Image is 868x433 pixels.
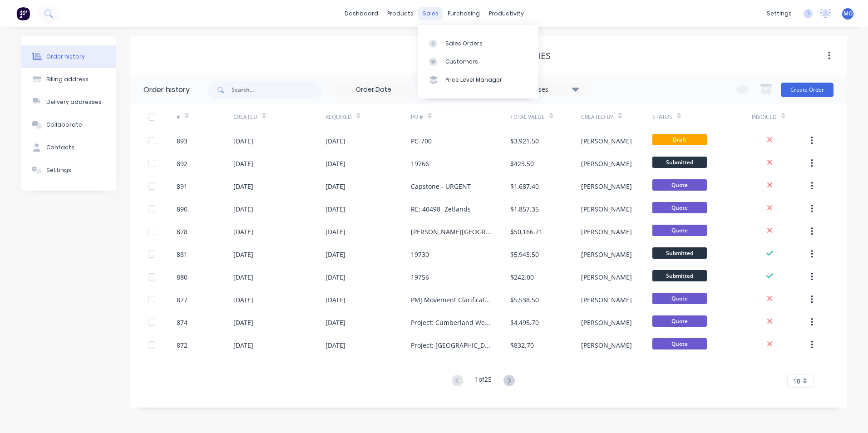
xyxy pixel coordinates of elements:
button: Contacts [21,136,116,159]
div: $4,495.70 [510,318,539,327]
div: Created [233,104,325,129]
div: [PERSON_NAME] [581,272,632,282]
div: 19766 [411,159,429,168]
div: Created [233,113,257,121]
button: Settings [21,159,116,182]
button: Collaborate [21,113,116,136]
div: Invoiced [752,113,777,121]
div: PO # [411,113,423,121]
input: Search... [232,81,321,99]
span: 10 [793,376,800,386]
div: [DATE] [233,136,253,146]
div: $5,945.50 [510,250,539,259]
div: Invoiced [752,104,809,129]
div: 891 [177,182,187,191]
button: Billing address [21,68,116,91]
button: Create Order [781,83,833,97]
div: Collaborate [46,121,82,129]
div: 19730 [411,250,429,259]
div: 892 [177,159,187,168]
div: 893 [177,136,187,146]
div: [DATE] [325,250,345,259]
div: PO # [411,104,510,129]
div: settings [762,7,796,20]
div: $832.70 [510,340,534,350]
span: MO [843,10,853,18]
div: sales [418,7,443,20]
div: [DATE] [325,272,345,282]
div: Contacts [46,143,74,152]
span: Quote [652,225,707,236]
div: Project: [GEOGRAPHIC_DATA] [411,340,492,350]
div: RE: 40498 -Zetlands [411,204,471,214]
div: [PERSON_NAME] [581,159,632,168]
a: Customers [418,53,538,71]
div: purchasing [443,7,484,20]
div: Status [652,104,752,129]
div: [DATE] [325,204,345,214]
div: [DATE] [233,272,253,282]
a: dashboard [340,7,383,20]
div: [PERSON_NAME] [581,204,632,214]
div: Created By [581,113,613,121]
div: [DATE] [233,159,253,168]
div: Total Value [510,113,545,121]
div: [DATE] [233,295,253,305]
div: 1 of 25 [475,374,492,388]
div: [DATE] [325,182,345,191]
button: Order history [21,45,116,68]
div: [DATE] [233,318,253,327]
div: Capstone - URGENT [411,182,471,191]
img: Factory [16,7,30,20]
div: 20 Statuses [508,84,584,94]
div: products [383,7,418,20]
div: [PERSON_NAME][GEOGRAPHIC_DATA][PERSON_NAME] Revised [DATE] [411,227,492,236]
div: Price Level Manager [445,76,502,84]
button: Delivery addresses [21,91,116,113]
div: Project: Cumberland West Mental [411,318,492,327]
div: [DATE] [325,295,345,305]
div: $5,538.50 [510,295,539,305]
div: [DATE] [233,250,253,259]
span: Quote [652,315,707,327]
input: Order Date [335,83,412,97]
div: Total Value [510,104,581,129]
div: [DATE] [233,182,253,191]
div: Billing address [46,75,89,84]
span: Quote [652,202,707,213]
div: [PERSON_NAME] [581,295,632,305]
div: [PERSON_NAME] [581,136,632,146]
div: [DATE] [233,227,253,236]
div: $423.50 [510,159,534,168]
div: Sales Orders [445,39,483,48]
span: Submitted [652,157,707,168]
div: [PERSON_NAME] [581,318,632,327]
div: 880 [177,272,187,282]
div: $1,857.35 [510,204,539,214]
div: [PERSON_NAME] [581,340,632,350]
div: 877 [177,295,187,305]
div: PC-700 [411,136,432,146]
div: Required [325,113,352,121]
span: Quote [652,293,707,304]
span: Submitted [652,270,707,281]
div: Customers [445,58,478,66]
div: $50,166.71 [510,227,542,236]
div: [DATE] [325,318,345,327]
div: Delivery addresses [46,98,102,106]
div: [DATE] [325,159,345,168]
div: [DATE] [233,204,253,214]
a: Sales Orders [418,34,538,52]
div: productivity [484,7,528,20]
div: $1,687.40 [510,182,539,191]
div: Settings [46,166,71,174]
div: 881 [177,250,187,259]
div: 19756 [411,272,429,282]
div: [DATE] [325,340,345,350]
div: # [177,104,233,129]
div: [PERSON_NAME] [581,182,632,191]
span: Draft [652,134,707,145]
div: Required [325,104,411,129]
div: [PERSON_NAME] [581,250,632,259]
div: [DATE] [233,340,253,350]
